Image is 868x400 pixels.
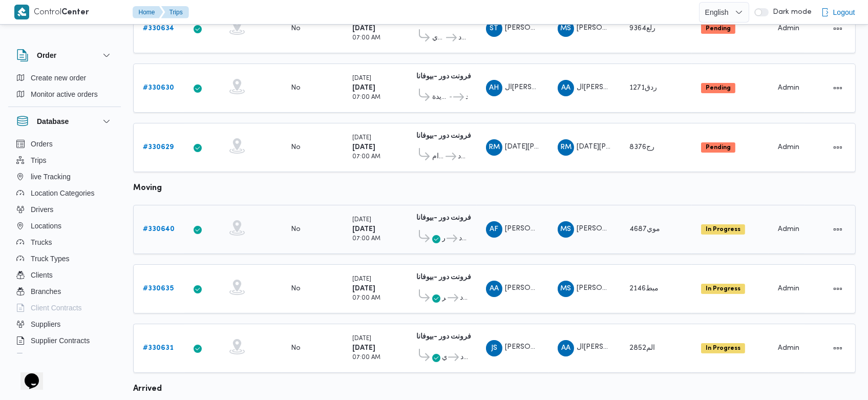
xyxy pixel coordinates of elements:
[352,85,375,91] b: [DATE]
[558,80,574,96] div: Alsaid Ahmad Alsaid Ibrahem
[352,285,375,292] b: [DATE]
[133,385,162,393] b: arrived
[460,351,468,364] span: فرونت دور مسطرد
[12,201,117,218] button: Drivers
[12,136,117,152] button: Orders
[830,20,846,37] button: Actions
[577,225,635,232] span: [PERSON_NAME]
[706,144,731,151] b: Pending
[558,340,574,356] div: Alsaid Ahmad Alsaid Ibrahem
[560,281,571,297] span: MS
[486,281,502,297] div: Alsaid Abadaliqadr Khatab Muhammad
[352,336,371,342] small: [DATE]
[830,139,846,156] button: Actions
[10,359,43,390] iframe: chat widget
[558,281,574,297] div: Muhammad Slah Abadalltaif Alshrif
[291,24,301,33] div: No
[442,233,445,245] span: مدينة نصر
[291,344,301,353] div: No
[558,139,574,156] div: Rmdhan Muhammad Muhammad Abadalamunam
[505,143,586,150] span: [DATE][PERSON_NAME]
[706,345,740,351] b: In Progress
[577,25,635,31] span: [PERSON_NAME]
[12,267,117,283] button: Clients
[629,85,657,91] span: ردق1271
[830,340,846,356] button: Actions
[12,169,117,185] button: live Tracking
[291,284,301,293] div: No
[490,281,499,297] span: AA
[432,151,444,163] span: قسم الأهرام
[143,144,174,151] b: # 330629
[16,115,113,128] button: Database
[12,234,117,250] button: Trucks
[505,344,624,351] span: [PERSON_NAME] [PERSON_NAME]
[12,152,117,169] button: Trips
[560,20,571,37] span: MS
[491,340,497,356] span: JS
[352,236,380,242] small: 07:00 AM
[701,83,735,93] span: Pending
[143,223,175,236] a: #330640
[486,80,502,96] div: Alsaid Hassan Alsaid Muhammad Abadallah
[486,340,502,356] div: Jmal Sabr Alsaid Muhammad Abadalrahamun
[62,9,90,16] b: Center
[143,342,174,354] a: #330631
[560,221,571,238] span: MS
[416,215,471,221] b: فرونت دور -بيوفانا
[778,85,799,91] span: Admin
[352,76,371,81] small: [DATE]
[442,292,446,304] span: حدائق أكتوبر
[459,233,468,245] span: فرونت دور مسطرد
[432,91,448,103] span: قسم ثان القاهرة الجديدة
[143,285,174,292] b: # 330635
[778,25,799,32] span: Admin
[143,226,175,233] b: # 330640
[416,73,471,80] b: فرونت دور -بيوفانا
[490,20,498,37] span: ST
[161,6,189,18] button: Trips
[12,332,117,349] button: Supplier Contracts
[352,355,380,361] small: 07:00 AM
[629,226,660,233] span: موي4687
[291,143,301,152] div: No
[486,221,502,238] div: Abadallah Fthai Abadrabah Rsalan
[143,25,174,32] b: # 330634
[577,344,642,351] span: ال[PERSON_NAME]
[701,142,735,153] span: Pending
[577,84,642,91] span: ال[PERSON_NAME]
[778,285,799,292] span: Admin
[143,82,174,94] a: #330630
[31,171,71,183] span: live Tracking
[8,136,121,357] div: Database
[489,139,500,156] span: RM
[37,115,69,128] h3: Database
[489,80,499,96] span: AH
[460,292,467,304] span: فرونت دور مسطرد
[558,20,574,37] div: Muhammad Slah Abadalltaif Alshrif
[817,2,859,23] button: Logout
[31,302,82,314] span: Client Contracts
[31,334,90,347] span: Supplier Contracts
[778,144,799,151] span: Admin
[133,6,163,18] button: Home
[830,221,846,238] button: Actions
[561,340,570,356] span: AA
[31,351,56,363] span: Devices
[352,277,371,282] small: [DATE]
[143,345,174,351] b: # 330631
[143,141,174,154] a: #330629
[133,184,162,192] b: moving
[8,70,121,107] div: Order
[31,269,53,281] span: Clients
[561,80,570,96] span: AA
[416,274,471,281] b: فرونت دور -بيوفانا
[31,72,86,84] span: Create new order
[629,345,655,351] span: الم2852
[352,135,371,141] small: [DATE]
[31,236,52,248] span: Trucks
[486,20,502,37] div: Saaid Throt Mahmood Radhwan
[16,49,113,61] button: Order
[769,8,812,16] span: Dark mode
